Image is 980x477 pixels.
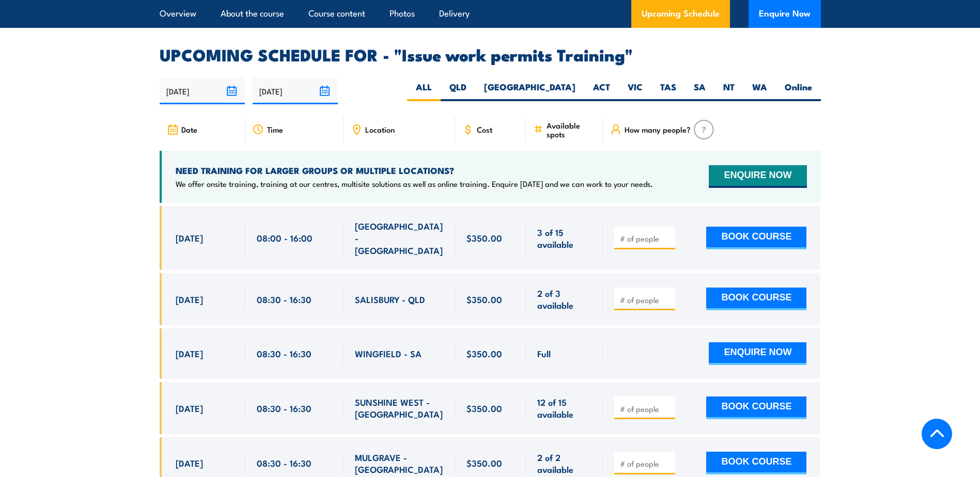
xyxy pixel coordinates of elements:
[257,293,312,305] span: 08:30 - 16:30
[709,342,806,365] button: ENQUIRE NOW
[743,81,776,101] label: WA
[365,125,395,134] span: Location
[253,78,338,104] input: To date
[537,287,592,311] span: 2 of 3 available
[706,227,806,249] button: BOOK COURSE
[355,396,444,420] span: SUNSHINE WEST - [GEOGRAPHIC_DATA]
[466,402,502,414] span: $350.00
[537,451,592,475] span: 2 of 2 available
[706,452,806,474] button: BOOK COURSE
[619,81,651,101] label: VIC
[257,402,312,414] span: 08:30 - 16:30
[355,451,444,475] span: MULGRAVE - [GEOGRAPHIC_DATA]
[181,125,197,134] span: Date
[355,220,444,256] span: [GEOGRAPHIC_DATA] - [GEOGRAPHIC_DATA]
[160,47,821,61] h2: UPCOMING SCHEDULE FOR - "Issue work permits Training"
[651,81,685,101] label: TAS
[685,81,714,101] label: SA
[537,226,592,250] span: 3 of 15 available
[706,396,806,419] button: BOOK COURSE
[475,81,584,101] label: [GEOGRAPHIC_DATA]
[176,165,653,176] h4: NEED TRAINING FOR LARGER GROUPS OR MULTIPLE LOCATIONS?
[466,232,502,244] span: $350.00
[257,457,312,469] span: 08:30 - 16:30
[257,347,312,359] span: 08:30 - 16:30
[466,457,502,469] span: $350.00
[407,81,441,101] label: ALL
[160,78,245,104] input: From date
[714,81,743,101] label: NT
[620,295,672,305] input: # of people
[176,232,203,244] span: [DATE]
[625,125,691,134] span: How many people?
[176,293,203,305] span: [DATE]
[547,121,596,138] span: Available spots
[709,165,806,188] button: ENQUIRE NOW
[441,81,475,101] label: QLD
[477,125,492,134] span: Cost
[620,233,672,244] input: # of people
[176,402,203,414] span: [DATE]
[176,347,203,359] span: [DATE]
[776,81,821,101] label: Online
[537,396,592,420] span: 12 of 15 available
[620,458,672,469] input: # of people
[620,404,672,414] input: # of people
[267,125,283,134] span: Time
[355,347,422,359] span: WINGFIELD - SA
[537,347,551,359] span: Full
[706,288,806,310] button: BOOK COURSE
[355,293,425,305] span: SALISBURY - QLD
[176,457,203,469] span: [DATE]
[466,347,502,359] span: $350.00
[176,179,653,189] p: We offer onsite training, training at our centres, multisite solutions as well as online training...
[584,81,619,101] label: ACT
[466,293,502,305] span: $350.00
[257,232,313,244] span: 08:00 - 16:00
